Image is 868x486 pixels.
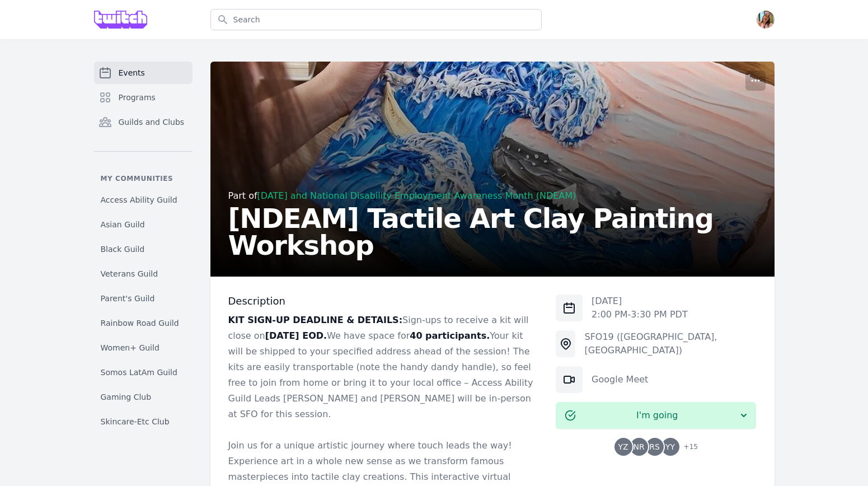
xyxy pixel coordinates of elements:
[649,443,660,451] span: RS
[101,367,177,378] span: Somos LatAm Guild
[101,293,155,304] span: Parent's Guild
[94,288,193,309] a: Parent's Guild
[94,174,193,183] p: My communities
[101,342,159,353] span: Women+ Guild
[94,62,193,424] nav: Sidebar
[556,402,756,429] button: I'm going
[94,387,193,407] a: Gaming Club
[592,295,688,308] p: [DATE]
[101,194,177,205] span: Access Ability Guild
[94,362,193,382] a: Somos LatAm Guild
[94,264,193,284] a: Veterans Guild
[592,308,688,321] p: 2:00 PM - 3:30 PM PDT
[119,67,145,78] span: Events
[101,268,158,279] span: Veterans Guild
[228,295,538,308] h3: Description
[228,205,757,259] h2: [NDEAM] Tactile Art Clay Painting Workshop
[257,190,576,201] a: [DATE] and National Disability Employment Awareness Month (NDEAM)
[665,443,675,451] span: YY
[228,312,538,422] p: Sign-ups to receive a kit will close on We have space for Your kit will be shipped to your specif...
[94,11,148,29] img: Grove
[94,214,193,235] a: Asian Guild
[410,330,490,341] strong: 40 participants.
[210,9,542,30] input: Search
[94,338,193,358] a: Women+ Guild
[119,116,185,128] span: Guilds and Clubs
[634,443,645,451] span: NR
[618,443,628,451] span: YZ
[265,330,327,341] strong: [DATE] EOD.
[101,317,179,329] span: Rainbow Road Guild
[94,313,193,333] a: Rainbow Road Guild
[101,391,152,403] span: Gaming Club
[94,412,193,432] a: Skincare-Etc Club
[101,219,145,230] span: Asian Guild
[119,92,156,103] span: Programs
[94,239,193,259] a: Black Guild
[101,244,145,255] span: Black Guild
[94,62,193,84] a: Events
[677,440,698,456] span: + 15
[228,315,403,325] strong: KIT SIGN-UP DEADLINE & DETAILS:
[228,189,757,203] div: Part of
[94,111,193,133] a: Guilds and Clubs
[101,416,170,427] span: Skincare-Etc Club
[94,86,193,109] a: Programs
[584,330,756,357] div: SFO19 ([GEOGRAPHIC_DATA], [GEOGRAPHIC_DATA])
[94,190,193,210] a: Access Ability Guild
[592,374,648,385] a: Google Meet
[576,409,738,422] span: I'm going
